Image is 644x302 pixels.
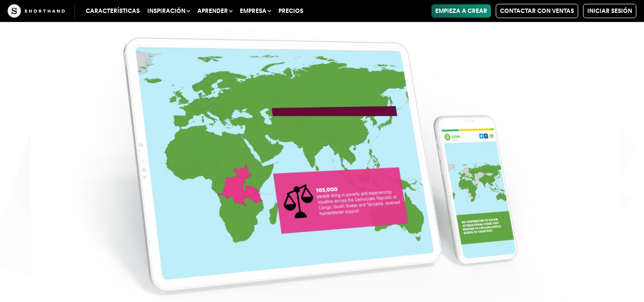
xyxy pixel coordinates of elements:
[82,4,143,18] a: Características
[197,8,228,14] font: Aprender
[435,8,487,14] font: Empieza a crear
[143,4,194,18] button: Inspiración
[583,4,636,18] a: Iniciar sesión
[86,8,140,14] font: Características
[500,8,574,14] font: Contactar con Ventas
[240,8,266,14] font: Empresa
[431,4,491,18] a: Empieza a crear
[275,4,307,18] a: Precios
[496,4,578,18] a: Contactar con Ventas
[8,4,65,18] img: La artesanía
[587,8,632,14] font: Iniciar sesión
[278,8,303,14] font: Precios
[147,8,185,14] font: Inspiración
[236,4,275,18] button: Empresa
[194,4,236,18] button: Aprender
